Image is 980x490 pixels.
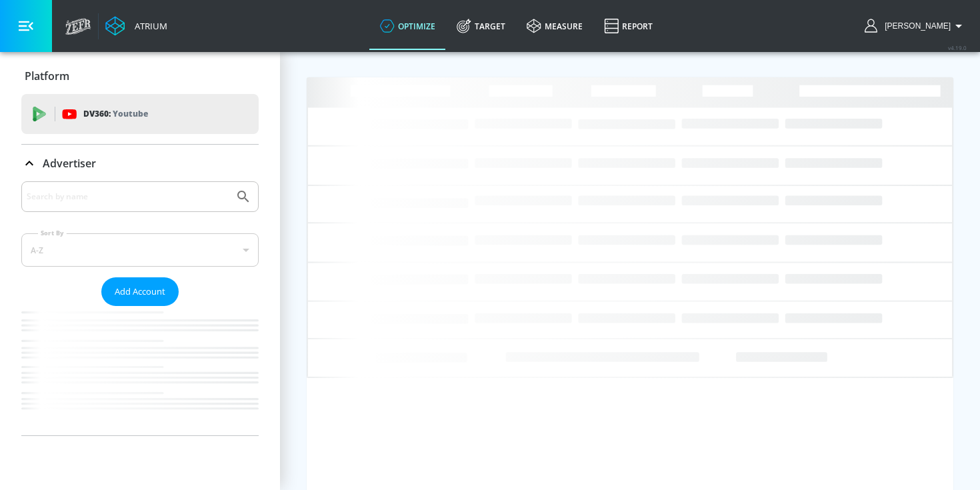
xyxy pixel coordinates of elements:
nav: list of Advertiser [21,306,259,435]
p: Platform [25,69,69,83]
a: measure [516,2,593,50]
span: v 4.19.0 [948,44,967,51]
a: Target [446,2,516,50]
button: Add Account [101,277,179,306]
input: Search by name [27,188,229,205]
div: A-Z [21,233,259,267]
a: optimize [369,2,446,50]
a: Report [593,2,663,50]
label: Sort By [38,229,67,237]
p: Advertiser [43,156,96,171]
p: DV360: [83,107,148,121]
span: Add Account [115,284,165,299]
p: Youtube [113,107,148,121]
a: Atrium [105,16,167,36]
div: DV360: Youtube [21,94,259,134]
div: Advertiser [21,181,259,435]
div: Atrium [129,20,167,32]
div: Advertiser [21,145,259,182]
div: Platform [21,57,259,95]
span: login as: carolyn.xue@zefr.com [879,21,951,31]
button: [PERSON_NAME] [865,18,967,34]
